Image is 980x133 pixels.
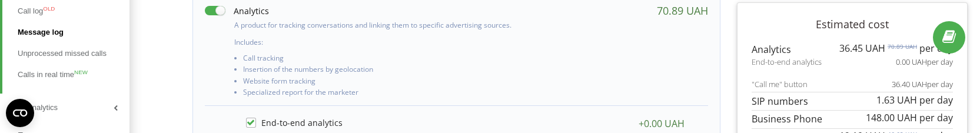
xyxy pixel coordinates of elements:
[752,95,953,108] p: SIP numbers
[752,112,953,126] p: Business Phone
[752,17,953,32] p: Estimated cost
[243,77,557,88] li: Website form tracking
[888,42,917,51] sup: 70.89 UAH
[927,56,953,67] span: per day
[27,103,58,112] span: Analytics
[919,94,953,107] span: per day
[657,5,708,16] div: 70.89 UAH
[896,56,953,68] p: 0.00 UAH
[205,5,269,17] label: Analytics
[839,42,885,55] span: 36.45 UAH
[866,111,917,124] span: 148.00 UAH
[919,111,953,124] span: per day
[639,118,685,129] div: +0.00 UAH
[18,1,129,22] a: Call logOLD
[234,37,557,47] p: Includes:
[752,79,808,90] span: "Call me" button
[752,56,822,68] span: End-to-end analytics
[243,54,557,65] li: Call tracking
[6,99,34,127] button: Open CMP widget
[752,43,953,56] p: Analytics
[876,94,917,107] span: 1.63 UAH
[18,26,64,38] span: Message log
[18,69,74,81] span: Calls in real time
[243,88,557,99] li: Specialized report for the marketer
[18,48,107,59] span: Unprocessed missed calls
[243,65,557,77] li: Insertion of the numbers by geolocation
[234,20,557,30] p: A product for tracking conversations and linking them to specific advertising sources.
[18,22,129,43] a: Message log
[892,79,953,90] p: 36.40 UAH
[927,79,953,89] span: per day
[18,64,129,85] a: Calls in real timeNEW
[18,5,43,17] span: Call log
[18,43,129,64] a: Unprocessed missed calls
[246,118,343,128] label: End-to-end analytics
[919,42,953,55] span: per day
